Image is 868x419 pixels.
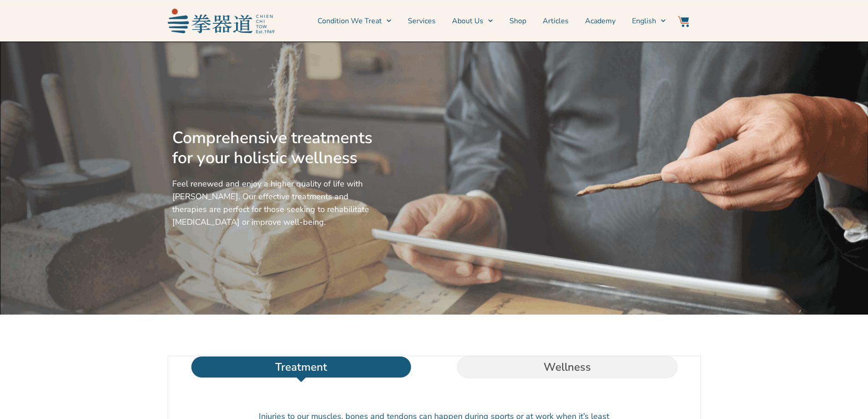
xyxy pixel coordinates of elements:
[172,128,376,168] h2: Comprehensive treatments for your holistic wellness
[632,16,656,26] span: English
[509,10,526,32] a: Shop
[172,177,376,228] p: Feel renewed and enjoy a higher quality of life with [PERSON_NAME]. Our effective treatments and ...
[585,10,616,32] a: Academy
[408,10,436,32] a: Services
[279,10,666,32] nav: Menu
[452,10,493,32] a: About Us
[543,10,569,32] a: Articles
[678,16,689,27] img: Website Icon-03
[318,10,391,32] a: Condition We Treat
[632,10,666,32] a: English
